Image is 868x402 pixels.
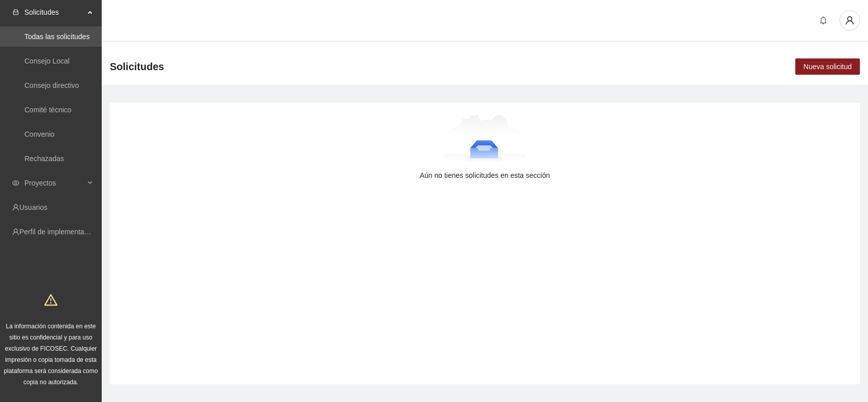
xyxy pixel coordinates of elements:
[12,179,19,187] span: eye
[816,16,831,24] span: bell
[24,106,72,114] a: Comité técnico
[803,61,852,72] span: Nueva solicitud
[24,57,70,65] a: Consejo Local
[24,81,79,89] a: Consejo directivo
[815,12,831,28] button: bell
[840,16,859,25] span: user
[126,170,844,181] div: Aún no tienes solicitudes en esta sección
[12,9,19,16] span: inbox
[110,58,164,75] span: Solicitudes
[19,203,47,211] a: Usuarios
[4,323,98,386] span: La información contenida en este sitio es confidencial y para uso exclusivo de FICOSEC. Cualquier...
[24,173,84,193] span: Proyectos
[44,293,57,306] span: warning
[19,228,99,236] a: Perfil de implementadora
[24,130,54,138] a: Convenio
[795,58,860,75] button: Nueva solicitud
[24,33,89,41] a: Todas las solicitudes
[24,2,84,22] span: Solicitudes
[840,10,860,30] button: user
[443,115,526,166] img: Aún no tienes solicitudes en esta sección
[24,154,64,163] a: Rechazadas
